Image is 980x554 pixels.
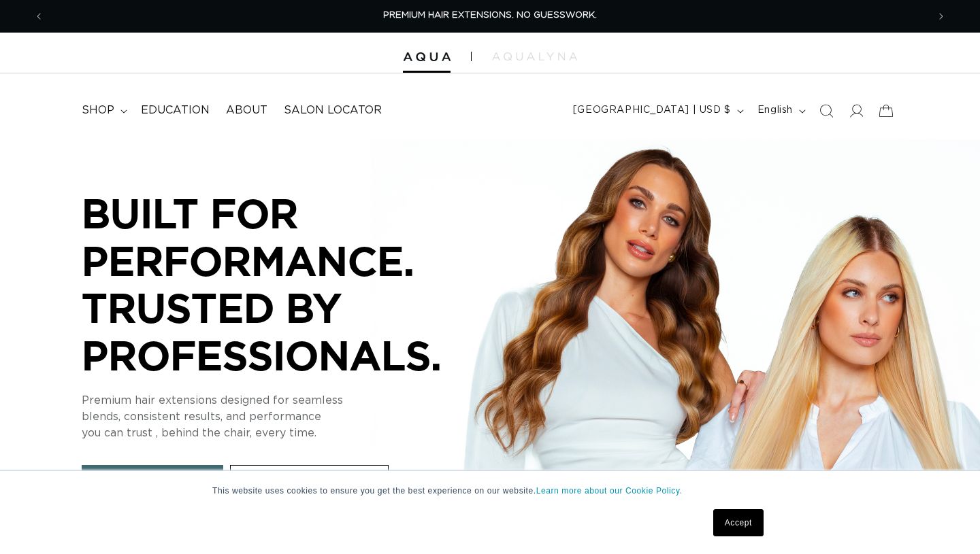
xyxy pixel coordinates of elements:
span: [GEOGRAPHIC_DATA] | USD $ [573,103,731,118]
button: Previous announcement [24,3,54,29]
a: Learn more about our Cookie Policy. [536,486,683,496]
button: [GEOGRAPHIC_DATA] | USD $ [565,98,749,124]
span: Education [141,103,210,118]
p: Premium hair extensions designed for seamless [82,392,490,409]
a: SEE OUR SYSTEMS [82,465,223,497]
a: Education [133,95,218,126]
p: This website uses cookies to ensure you get the best experience on our website. [212,485,768,497]
summary: shop [73,95,133,126]
span: shop [82,103,114,118]
a: UNLOCK PRO ACCESS [230,465,389,497]
a: Accept [713,509,764,536]
img: aqualyna.com [492,52,577,60]
span: Salon Locator [284,103,382,118]
button: English [749,98,811,124]
p: you can trust , behind the chair, every time. [82,425,490,441]
span: English [757,103,793,118]
span: About [226,103,267,118]
img: Aqua Hair Extensions [403,52,451,62]
a: Salon Locator [276,95,390,126]
span: PREMIUM HAIR EXTENSIONS. NO GUESSWORK. [383,11,597,20]
a: About [218,95,276,126]
p: blends, consistent results, and performance [82,409,490,425]
p: BUILT FOR PERFORMANCE. TRUSTED BY PROFESSIONALS. [82,190,490,379]
button: Next announcement [926,3,956,29]
summary: Search [811,96,841,126]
